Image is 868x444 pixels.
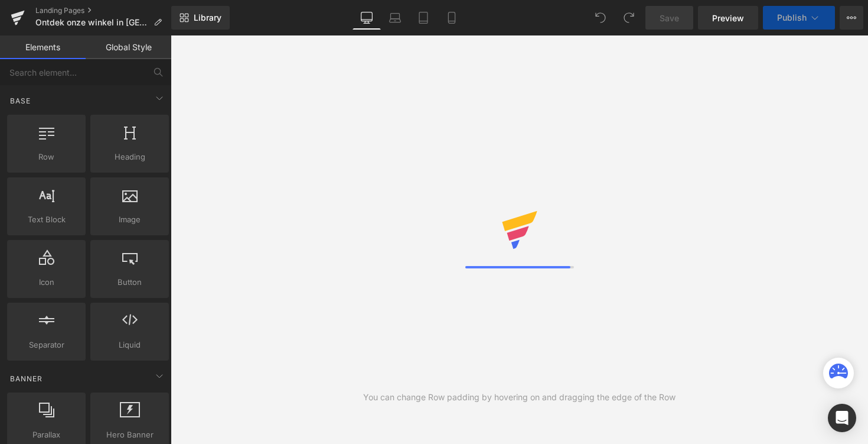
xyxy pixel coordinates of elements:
button: Redo [617,6,641,30]
div: You can change Row padding by hovering on and dragging the edge of the Row [363,391,676,404]
span: Hero Banner [94,429,165,441]
a: Global Style [86,35,171,59]
span: Save [660,12,679,24]
button: Undo [589,6,612,30]
a: New Library [171,6,230,30]
span: Library [194,12,221,23]
span: Image [94,213,165,226]
span: Parallax [11,429,82,441]
button: Publish [763,6,835,30]
span: Ontdek onze winkel in [GEOGRAPHIC_DATA] [35,18,149,27]
span: Heading [94,151,165,163]
span: Liquid [94,339,165,351]
a: Mobile [438,6,466,30]
span: Text Block [11,213,82,226]
span: Publish [777,13,807,22]
span: Button [94,276,165,289]
span: Icon [11,276,82,289]
button: More [840,6,863,30]
span: Banner [9,373,44,384]
span: Separator [11,339,82,351]
div: Open Intercom Messenger [828,404,856,432]
span: Base [9,95,32,106]
a: Desktop [353,6,381,30]
a: Preview [698,6,758,30]
a: Tablet [409,6,438,30]
a: Landing Pages [35,6,171,15]
span: Row [11,151,82,163]
span: Preview [712,12,744,24]
a: Laptop [381,6,409,30]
